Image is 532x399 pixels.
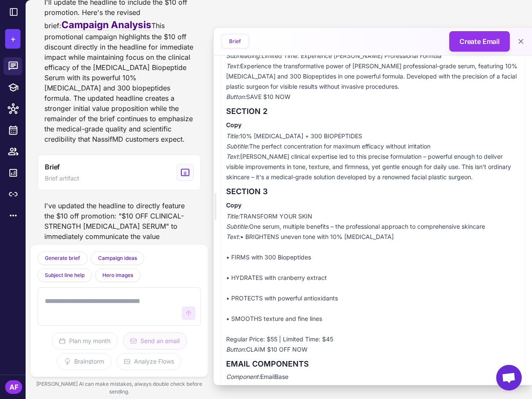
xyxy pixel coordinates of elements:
[38,154,201,190] button: View generated Brief
[226,132,240,140] em: Title:
[98,254,137,262] span: Campaign ideas
[226,52,262,59] em: Subheading:
[226,143,249,150] em: Subtitle:
[5,380,22,394] div: AF
[226,213,240,220] em: Title:
[496,365,522,390] a: Open chat
[226,105,520,117] h3: SECTION 2
[10,32,16,45] span: +
[449,31,510,52] button: Create Email
[38,251,87,265] button: Generate brief
[38,197,201,358] div: I've updated the headline to directly feature the $10 off promotion: "$10 OFF CLINICAL-STRENGTH [...
[31,377,208,399] div: [PERSON_NAME] AI can make mistakes, always double check before sending.
[226,131,520,182] p: 10% [MEDICAL_DATA] + 300 BIOPEPTIDES The perfect concentration for maximum efficacy without irrit...
[226,233,240,240] em: Text:
[226,62,240,70] em: Text:
[226,186,520,198] h3: SECTION 3
[102,271,133,279] span: Hero images
[123,332,187,349] button: Send an email
[222,35,248,48] button: Brief
[52,332,118,349] button: Plan my month
[116,353,181,370] button: Analyze Flows
[45,271,84,279] span: Subject line help
[38,268,92,282] button: Subject line help
[226,223,249,230] em: Subtitle:
[45,162,60,172] span: Brief
[226,121,520,129] h4: Copy
[5,29,20,49] button: +
[45,254,80,262] span: Generate brief
[226,358,520,370] h3: EMAIL COMPONENTS
[226,41,520,102] p: $10 OFF CLINICAL-STRENGTH [MEDICAL_DATA] SERUM Limited Time: Experience [PERSON_NAME] Professiona...
[61,19,151,31] span: Campaign Analysis
[95,268,140,282] button: Hero images
[226,373,260,380] em: Component:
[226,153,240,160] em: Text:
[45,174,79,183] span: Brief artifact
[226,93,246,100] em: Button:
[459,36,500,47] span: Create Email
[57,353,111,370] button: Brainstorm
[91,251,144,265] button: Campaign ideas
[226,211,520,355] p: TRANSFORM YOUR SKIN One serum, multiple benefits – the professional approach to comprehensive ski...
[226,201,520,210] h4: Copy
[226,346,246,353] em: Button:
